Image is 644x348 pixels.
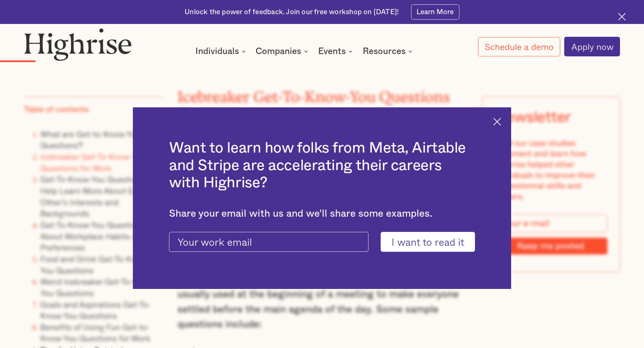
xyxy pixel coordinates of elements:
input: I want to read it [381,232,475,252]
div: Companies [256,47,301,55]
h2: Want to learn how folks from Meta, Airtable and Stripe are accelerating their careers with Highrise? [169,139,475,192]
img: Highrise logo [24,28,132,60]
div: Share your email with us and we'll share some examples. [169,208,475,220]
div: Events [318,47,346,55]
a: Apply now [564,37,620,56]
img: Cross icon [493,118,501,126]
div: Companies [256,47,310,55]
img: Cross icon [618,13,626,21]
div: Events [318,47,355,55]
div: Resources [363,47,414,55]
a: Learn More [411,4,459,20]
div: Unlock the power of feedback. Join our free workshop on [DATE]! [185,7,399,17]
a: Schedule a demo [478,37,560,56]
div: Resources [363,47,406,55]
form: current-ascender-blog-article-modal-form [169,232,475,252]
div: Individuals [195,47,248,55]
div: Individuals [195,47,239,55]
input: Your work email [169,232,368,252]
